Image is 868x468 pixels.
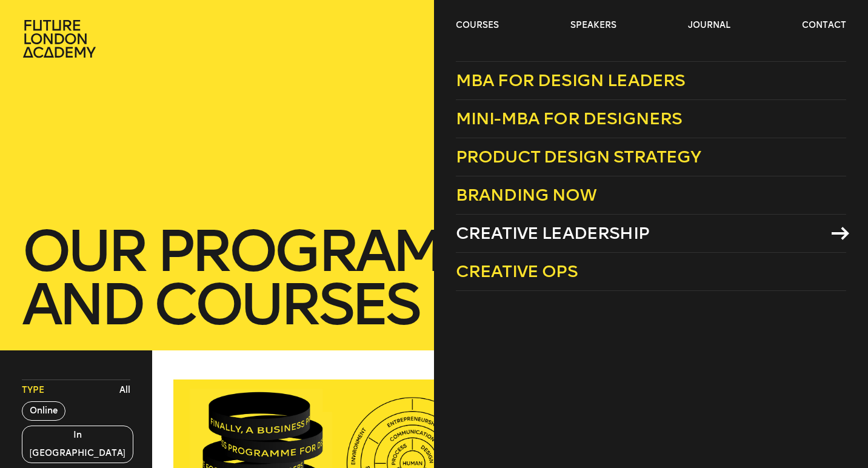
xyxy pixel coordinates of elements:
[456,253,846,291] a: Creative Ops
[456,176,846,215] a: Branding Now
[688,19,730,32] a: journal
[456,223,649,243] span: Creative Leadership
[456,109,683,129] span: Mini-MBA for Designers
[456,215,846,253] a: Creative Leadership
[456,100,846,138] a: Mini-MBA for Designers
[456,185,596,205] span: Branding Now
[802,19,846,32] a: contact
[456,61,846,100] a: MBA for Design Leaders
[456,19,499,32] a: courses
[570,19,616,32] a: speakers
[456,261,578,281] span: Creative Ops
[456,70,686,90] span: MBA for Design Leaders
[456,147,701,167] span: Product Design Strategy
[456,138,846,176] a: Product Design Strategy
